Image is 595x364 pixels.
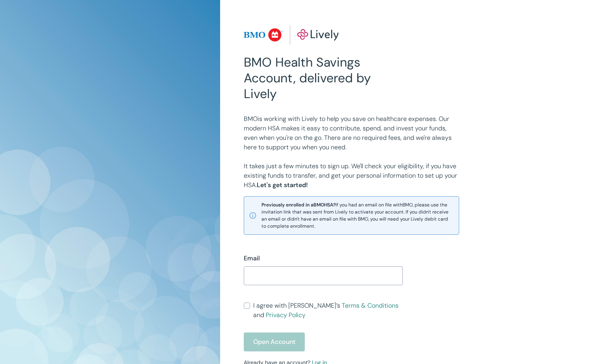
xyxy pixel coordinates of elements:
span: If you had an email on file with BMO , please use the invitation link that was sent from Lively t... [261,201,454,230]
p: BMO is working with Lively to help you save on healthcare expenses. Our modern HSA makes it easy ... [244,114,459,152]
strong: Let's get started! [257,181,308,189]
p: It takes just a few minutes to sign up. We'll check your eligibility, if you have existing funds ... [244,162,459,190]
h2: BMO Health Savings Account, delivered by Lively [244,54,403,102]
label: Email [244,254,260,263]
a: Privacy Policy [266,311,306,319]
img: Lively [244,25,339,45]
a: Terms & Conditions [342,301,399,310]
span: I agree with [PERSON_NAME]’s and [253,301,403,320]
strong: Previously enrolled in a BMO HSA? [261,202,335,208]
